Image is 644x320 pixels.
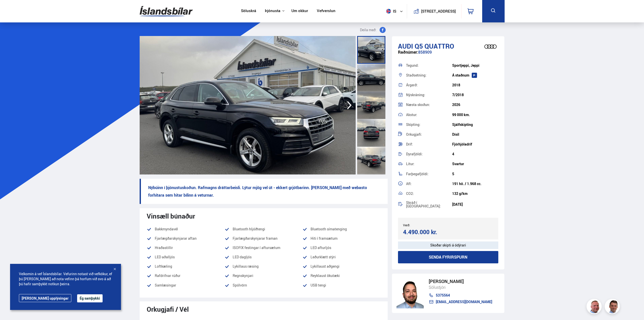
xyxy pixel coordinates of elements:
[403,223,448,227] div: Verð:
[423,9,454,13] button: [STREET_ADDRESS]
[452,162,498,166] div: Svartur
[147,235,225,241] li: Fjarlægðarskynjarar aftan
[403,229,447,235] div: 4.490.000 kr.
[452,202,498,206] div: [DATE]
[406,172,452,176] div: Farþegafjöldi:
[406,93,452,97] div: Nýskráning:
[356,36,572,174] img: 3708318.jpeg
[317,9,335,14] a: Vefverslun
[406,74,452,77] div: Staðsetning:
[265,9,280,13] button: Þjónusta
[429,279,492,284] div: [PERSON_NAME]
[410,4,458,18] a: [STREET_ADDRESS]
[452,132,498,136] div: Dísil
[452,73,498,77] div: Á staðnum
[480,39,501,54] img: brand logo
[406,143,452,146] div: Drif:
[19,294,71,302] a: [PERSON_NAME] upplýsingar
[429,293,492,297] a: 5375564
[452,83,498,87] div: 2018
[140,179,388,204] p: Nýbúinn í þjónustuskoðun. Rafmagns dráttarbeisli. Lýtur mjög vel út - ekkert grjótbarinn. [PERSON...
[302,263,380,269] li: Lykillaust aðgengi
[406,113,452,117] div: Akstur:
[386,9,391,14] img: svg+xml;base64,PHN2ZyB4bWxucz0iaHR0cDovL3d3dy53My5vcmcvMjAwMC9zdmciIHdpZHRoPSI1MTIiIGhlaWdodD0iNT...
[140,36,356,174] img: 3708317.jpeg
[147,254,225,260] li: LED aðalljós
[302,273,380,279] li: Reyklaust ökutæki
[452,123,498,127] div: Sjálfskipting
[147,245,225,251] li: Hraðastillir
[225,235,302,241] li: Fjarlægðarskynjarar framan
[406,162,452,166] div: Litur:
[77,294,103,302] button: Ég samþykki
[225,245,302,251] li: ISOFIX festingar í aftursætum
[140,3,193,19] img: G0Ugv5HjCgRt.svg
[452,142,498,146] div: Fjórhjóladrif
[452,63,498,67] div: Sportjeppi, Jeppi
[19,271,112,287] span: Velkomin á vef Íslandsbílar. Vefurinn notast við vefkökur, ef þú [PERSON_NAME] að nota vefinn þá ...
[452,172,498,176] div: 5
[605,300,621,315] img: FbJEzSuNWCJXmdc-.webp
[398,241,499,249] div: Skoðar skipti á ódýrari
[429,300,492,304] a: [EMAIL_ADDRESS][DOMAIN_NAME]
[225,254,302,260] li: LED dagljós
[406,192,452,195] div: CO2:
[302,282,380,292] li: USB tengi
[225,282,302,288] li: Spólvörn
[429,284,492,291] div: Sölustjóri
[452,182,498,186] div: 191 hö. / 1.968 cc.
[147,212,381,220] div: Vinsæll búnaður
[415,42,454,51] span: Q5 QUATTRO
[147,273,225,279] li: Rafdrifnar rúður
[406,123,452,126] div: Skipting:
[291,9,308,14] a: Um okkur
[452,192,498,196] div: 132 g/km
[396,278,424,308] img: nhp88E3Fdnt1Opn2.png
[302,254,380,260] li: Leðurklætt stýri
[406,103,452,106] div: Næsta skoðun:
[241,9,256,14] a: Söluskrá
[225,226,302,232] li: Bluetooth hljóðtengi
[302,245,380,251] li: LED afturljós
[302,226,380,232] li: Bluetooth símatenging
[147,263,225,269] li: Loftkæling
[225,263,302,269] li: Lykillaus ræsing
[147,305,381,313] div: Orkugjafi / Vél
[398,49,418,55] span: Raðnúmer:
[406,201,452,208] div: Skráð í [GEOGRAPHIC_DATA]:
[406,64,452,67] div: Tegund:
[452,152,498,156] div: 4
[406,152,452,156] div: Dyrafjöldi:
[452,93,498,97] div: 7/2018
[302,235,380,241] li: Hiti í framsætum
[147,282,225,288] li: Samlæsingar
[384,4,407,19] button: is
[384,9,397,14] span: is
[398,50,499,60] div: 858909
[406,133,452,136] div: Orkugjafi:
[147,226,225,232] li: Bakkmyndavél
[225,273,302,279] li: Regnskynjari
[358,27,388,33] button: Deila með:
[398,42,413,51] span: Audi
[587,300,602,315] img: siFngHWaQ9KaOqBr.png
[406,83,452,87] div: Árgerð:
[452,103,498,107] div: 2026
[452,113,498,117] div: 99 000 km.
[360,27,377,33] span: Deila með:
[406,182,452,186] div: Afl:
[398,251,499,263] button: Senda fyrirspurn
